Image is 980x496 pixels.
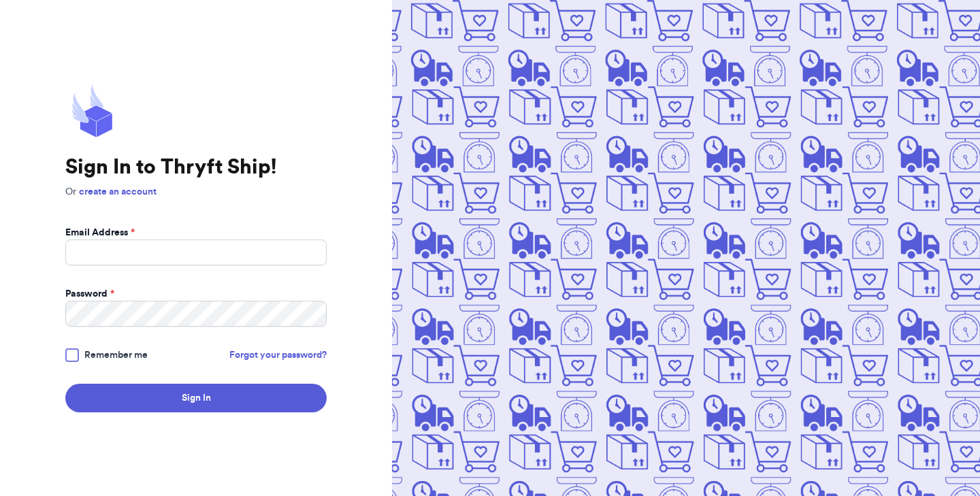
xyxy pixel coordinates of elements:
a: create an account [79,187,157,197]
span: Remember me [84,348,148,362]
a: Forgot your password? [229,348,327,362]
p: Or [65,185,327,199]
label: Password [65,287,114,301]
button: Sign In [65,384,327,412]
label: Email Address [65,226,135,239]
h1: Sign In to Thryft Ship! [65,155,327,180]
